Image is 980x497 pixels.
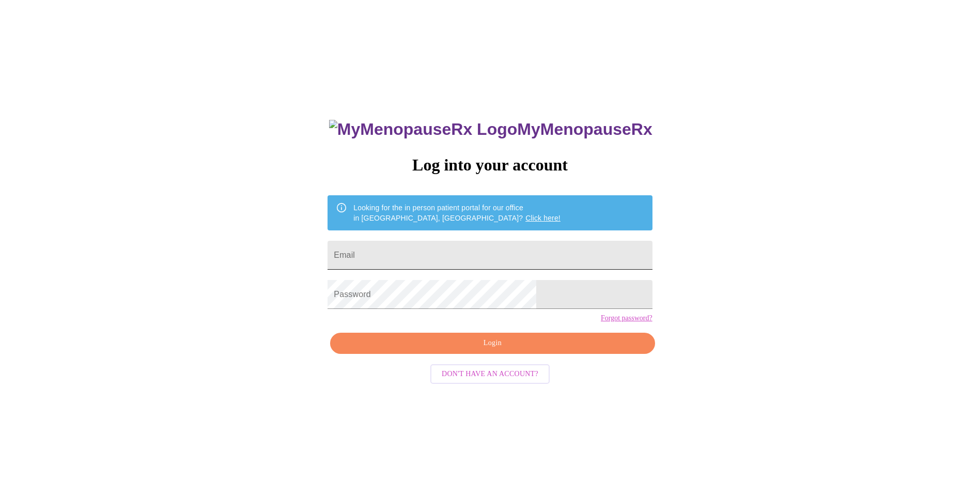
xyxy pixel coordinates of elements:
a: Forgot password? [601,314,652,322]
div: Looking for the in person patient portal for our office in [GEOGRAPHIC_DATA], [GEOGRAPHIC_DATA]? [353,198,561,227]
span: Login [342,337,643,350]
button: Don't have an account? [430,364,550,384]
a: Click here! [525,214,561,222]
button: Login [330,333,655,354]
h3: Log into your account [328,156,652,175]
h3: MyMenopauseRx [329,120,652,139]
a: Don't have an account? [428,369,552,378]
span: Don't have an account? [442,368,538,381]
img: MyMenopauseRx Logo [329,120,517,139]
